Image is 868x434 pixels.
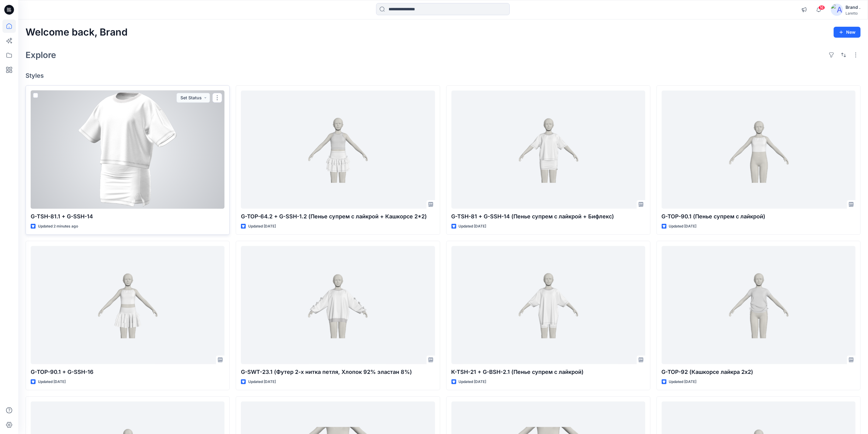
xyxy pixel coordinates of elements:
h2: Explore [26,50,56,60]
img: avatar [831,4,843,16]
p: G-TSH-81.1 + G-SSH-14 [31,212,225,221]
h2: Welcome back, Brand [26,27,128,38]
p: K-TSH-21 + G-BSH-2.1 (Пенье супрем с лайкрой) [451,368,645,376]
p: G-TOP-92 (Кашкорсе лайкра 2х2) [662,368,856,376]
p: Updated [DATE] [669,223,697,230]
p: G-TOP-90.1 + G-SSH-16 [31,368,225,376]
a: G-TOP-64.2 + G-SSH-1.2 (Пенье супрем с лайкрой + Кашкорсе 2*2) [241,91,435,209]
a: G-TOP-90.1 (Пенье супрем с лайкрой) [662,91,856,209]
p: G-SWT-23.1 (Футер 2-х нитка петля, Хлопок 92% эластан 8%) [241,368,435,376]
p: Updated [DATE] [38,379,66,385]
p: G-TOP-90.1 (Пенье супрем с лайкрой) [662,212,856,221]
a: G-TSH-81.1 + G-SSH-14 [31,91,225,209]
button: New [834,27,861,38]
div: Brand . [846,4,860,11]
p: Updated [DATE] [669,379,697,385]
a: K-TSH-21 + G-BSH-2.1 (Пенье супрем с лайкрой) [451,246,645,364]
p: G-TSH-81 + G-SSH-14 (Пенье супрем с лайкрой + Бифлекс) [451,212,645,221]
div: Laretto [846,11,860,15]
span: 16 [818,5,825,10]
p: Updated 2 minutes ago [38,223,78,230]
a: G-TOP-92 (Кашкорсе лайкра 2х2) [662,246,856,364]
a: G-TOP-90.1 + G-SSH-16 [31,246,225,364]
p: Updated [DATE] [248,223,276,230]
p: Updated [DATE] [248,379,276,385]
p: Updated [DATE] [459,223,486,230]
p: G-TOP-64.2 + G-SSH-1.2 (Пенье супрем с лайкрой + Кашкорсе 2*2) [241,212,435,221]
a: G-TSH-81 + G-SSH-14 (Пенье супрем с лайкрой + Бифлекс) [451,91,645,209]
h4: Styles [26,72,861,79]
p: Updated [DATE] [459,379,486,385]
a: G-SWT-23.1 (Футер 2-х нитка петля, Хлопок 92% эластан 8%) [241,246,435,364]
